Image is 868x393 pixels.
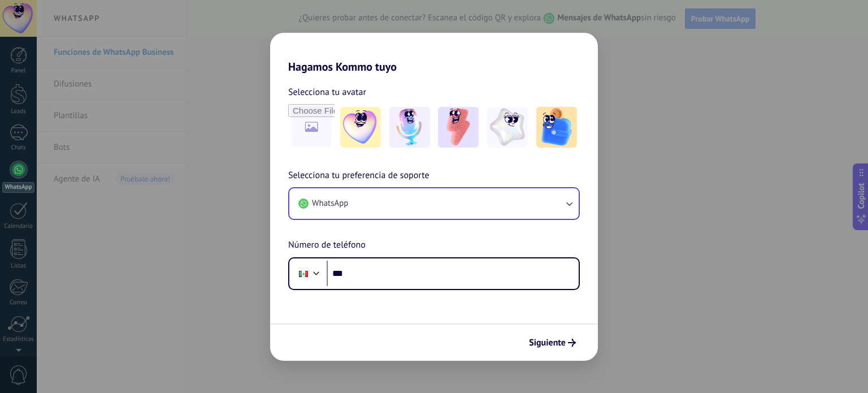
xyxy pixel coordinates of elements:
span: Número de teléfono [288,238,366,253]
img: -1.jpeg [340,107,381,148]
h2: Hagamos Kommo tuyo [270,33,598,74]
span: WhatsApp [312,198,348,209]
span: Selecciona tu preferencia de soporte [288,169,429,183]
button: WhatsApp [289,188,579,219]
img: -4.jpeg [487,107,528,148]
div: Mexico: + 52 [293,262,314,286]
img: -5.jpeg [536,107,577,148]
img: -2.jpeg [389,107,430,148]
span: Selecciona tu avatar [288,85,366,100]
img: -3.jpeg [438,107,479,148]
button: Siguiente [524,333,581,352]
span: Siguiente [529,339,566,347]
